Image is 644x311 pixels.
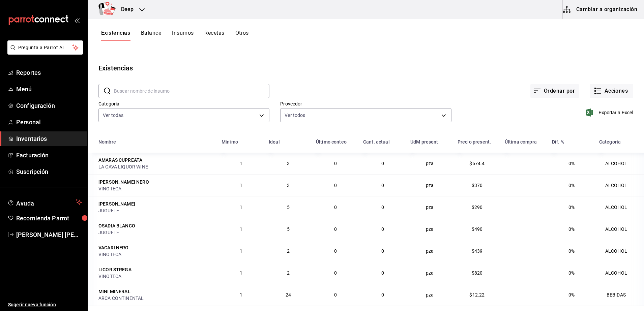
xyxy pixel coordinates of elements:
span: 0 [334,248,337,254]
div: UdM present. [410,139,440,145]
span: 0% [568,205,575,210]
span: $12.22 [469,292,485,298]
span: Ayuda [16,198,73,206]
h3: Deep [116,5,134,13]
span: 0 [381,270,384,276]
span: [PERSON_NAME] [PERSON_NAME] [PERSON_NAME] [16,230,82,239]
div: Última compra [505,139,537,145]
div: AMARAS CUPREATA [98,157,142,163]
span: $290 [472,205,483,210]
div: Mínimo [222,139,238,145]
span: 0 [334,292,337,298]
div: OSADIA BLANCO [98,222,135,229]
span: 1 [240,226,242,232]
td: ALCOHOL [595,240,644,262]
span: 0% [568,292,575,298]
span: 1 [240,161,242,166]
div: Precio present. [458,139,491,145]
span: 0 [381,161,384,166]
button: Existencias [101,30,130,41]
span: 5 [287,205,290,210]
span: $439 [472,248,483,254]
span: 0 [334,183,337,188]
div: [PERSON_NAME] [98,200,135,207]
button: Pregunta a Parrot AI [7,40,83,55]
span: 0% [568,183,575,188]
span: Suscripción [16,167,82,176]
span: 1 [240,270,242,276]
span: Reportes [16,68,82,77]
div: [PERSON_NAME] NERO [98,179,149,185]
span: 0 [381,183,384,188]
button: Acciones [590,84,633,98]
div: Cant. actual [363,139,390,145]
td: pza [406,218,453,240]
span: 0 [381,292,384,298]
div: VINOTECA [98,273,213,280]
td: pza [406,153,453,174]
td: pza [406,262,453,284]
span: Pregunta a Parrot AI [18,44,72,51]
div: JUGUETE [98,207,213,214]
div: Categoría [599,139,621,145]
span: Ver todas [103,112,123,119]
div: MINI MINERAL [98,288,130,295]
span: 5 [287,226,290,232]
button: Exportar a Excel [587,108,633,117]
div: LICOR STREGA [98,266,131,273]
div: Existencias [98,63,133,73]
span: Facturación [16,151,82,160]
td: ALCOHOL [595,174,644,196]
span: $674.4 [469,161,485,166]
div: JUGUETE [98,229,213,236]
span: 24 [286,292,291,298]
span: 1 [240,205,242,210]
div: Dif. % [552,139,564,145]
span: 0 [381,248,384,254]
span: 0 [334,205,337,210]
td: ALCOHOL [595,196,644,218]
span: 1 [240,292,242,298]
span: $820 [472,270,483,276]
span: Personal [16,118,82,127]
div: Último conteo [316,139,347,145]
td: ALCOHOL [595,153,644,174]
label: Categoría [98,101,269,106]
span: 0 [334,226,337,232]
button: Ordenar por [530,84,579,98]
span: Menú [16,85,82,94]
span: Configuración [16,101,82,110]
span: 2 [287,248,290,254]
td: pza [406,284,453,306]
span: 0% [568,270,575,276]
span: 0 [334,270,337,276]
div: ARCA CONTINENTAL [98,295,213,302]
span: 0% [568,161,575,166]
td: BEBIDAS [595,284,644,306]
span: 1 [240,183,242,188]
td: pza [406,240,453,262]
button: Insumos [172,30,194,41]
button: Balance [141,30,161,41]
div: Ideal [269,139,280,145]
td: ALCOHOL [595,218,644,240]
div: VINOTECA [98,185,213,192]
span: Sugerir nueva función [8,301,82,308]
input: Buscar nombre de insumo [114,84,269,98]
td: ALCOHOL [595,262,644,284]
span: Ver todos [285,112,305,119]
span: 0 [334,161,337,166]
span: 0 [381,226,384,232]
div: LA CAVA LIQUOR WINE [98,163,213,170]
span: 0% [568,248,575,254]
button: Otros [235,30,249,41]
td: pza [406,196,453,218]
td: pza [406,174,453,196]
span: $370 [472,183,483,188]
span: $490 [472,226,483,232]
button: open_drawer_menu [74,18,80,23]
span: 2 [287,270,290,276]
a: Pregunta a Parrot AI [5,49,83,56]
div: VINOTECA [98,251,213,258]
span: 0 [381,205,384,210]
